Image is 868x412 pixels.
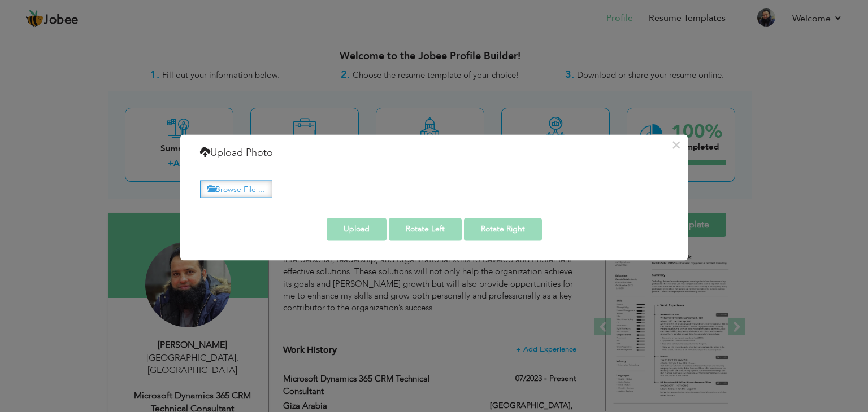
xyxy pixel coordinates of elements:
[464,218,542,241] button: Rotate Right
[389,218,462,241] button: Rotate Left
[327,218,387,241] button: Upload
[200,146,273,160] h4: Upload Photo
[200,180,272,198] label: Browse File ...
[667,136,685,154] button: ×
